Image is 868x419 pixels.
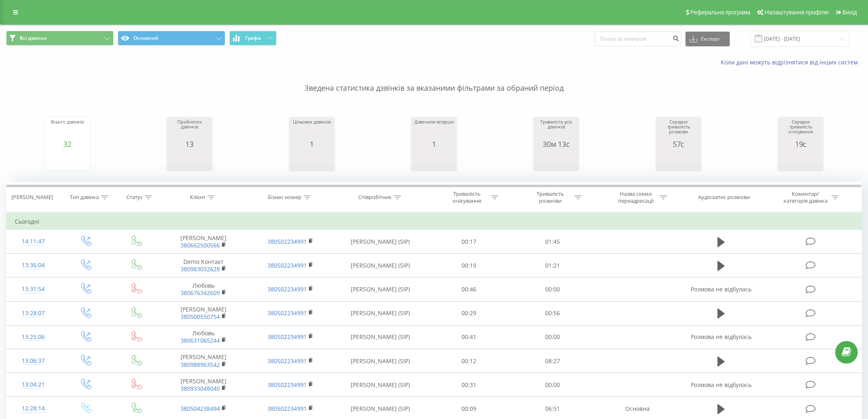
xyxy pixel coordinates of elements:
span: Розмова не відбулась [691,285,752,293]
a: 380502234991 [267,238,307,245]
div: Середня тривалість розмови [658,119,699,140]
a: 380502234991 [267,261,307,269]
p: Зведена статистика дзвінків за вказаними фільтрами за обраний період [6,66,862,94]
button: Всі дзвінки [6,31,114,46]
div: Дзвонили вперше [414,119,454,140]
a: 380933048040 [180,385,220,392]
a: Коли дані можуть відрізнятися вiд інших систем [721,58,862,66]
td: Любовь [160,277,247,301]
span: Розмова не відбулась [691,381,752,389]
td: [PERSON_NAME] (SIP) [333,349,427,373]
span: Налаштування профілю [765,9,829,16]
td: [PERSON_NAME] (SIP) [333,254,427,277]
div: Коментар/категорія дзвінка [781,190,829,204]
button: Експорт [685,32,730,46]
td: 01:21 [511,254,594,277]
td: [PERSON_NAME] (SIP) [333,277,427,301]
td: 00:17 [427,230,511,254]
div: 32 [51,140,84,148]
a: 380983032628 [180,265,220,273]
a: 380502234991 [267,357,307,365]
a: 380502234991 [267,309,307,317]
div: Бізнес номер [268,194,302,201]
td: 00:00 [511,373,594,397]
div: Тривалість розмови [528,190,572,204]
td: 00:12 [427,349,511,373]
td: [PERSON_NAME] (SIP) [333,373,427,397]
td: 00:00 [511,277,594,301]
td: 00:56 [511,301,594,325]
div: 13:28:07 [15,305,52,321]
button: Графік [229,31,276,46]
td: 08:27 [511,349,594,373]
a: 380502234991 [267,333,307,341]
td: Demo Контакт [160,254,247,277]
a: 380502234991 [267,405,307,412]
div: 1 [414,140,454,148]
a: 380502234991 [267,381,307,389]
div: 57с [658,140,699,148]
td: [PERSON_NAME] [160,349,247,373]
div: [PERSON_NAME] [11,194,53,201]
div: Назва схеми переадресації [614,190,658,204]
div: 14:11:47 [15,234,52,250]
a: 380676342609 [180,289,220,297]
td: [PERSON_NAME] (SIP) [333,325,427,349]
a: 380504238494 [180,405,220,412]
td: 00:41 [427,325,511,349]
td: 00:46 [427,277,511,301]
td: [PERSON_NAME] (SIP) [333,301,427,325]
div: Тип дзвінка [70,194,99,201]
div: 13:36:04 [15,257,52,273]
a: 380662500566 [180,241,220,249]
span: Вихід [843,9,857,16]
button: Основний [118,31,225,46]
div: 13:06:37 [15,353,52,369]
span: Реферальна програма [690,9,751,16]
div: Співробітник [358,194,392,201]
span: Графік [245,35,261,41]
td: 00:31 [427,373,511,397]
div: Цільових дзвінків [293,119,331,140]
div: Клієнт [190,194,206,201]
div: 13:04:21 [15,377,52,393]
a: 380988963542 [180,361,220,369]
td: 00:19 [427,254,511,277]
td: [PERSON_NAME] [160,230,247,254]
td: [PERSON_NAME] (SIP) [333,230,427,254]
td: Сьогодні [7,213,862,230]
div: Всього дзвінків [51,119,84,140]
td: [PERSON_NAME] [160,373,247,397]
td: 00:00 [511,325,594,349]
td: 01:45 [511,230,594,254]
div: 1 [293,140,331,148]
div: Тривалість очікування [445,190,489,204]
div: Тривалість усіх дзвінків [536,119,577,140]
div: 13:31:54 [15,281,52,297]
div: Прийнятих дзвінків [169,119,210,140]
td: [PERSON_NAME] [160,301,247,325]
a: 380631065244 [180,337,220,344]
div: Аудіозапис розмови [698,194,750,201]
a: 380500550754 [180,313,220,321]
td: Любовь [160,325,247,349]
div: 13:25:06 [15,329,52,345]
td: 00:29 [427,301,511,325]
div: 30м 13с [536,140,577,148]
span: Всі дзвінки [20,35,47,41]
div: 12:28:14 [15,401,52,417]
input: Пошук за номером [594,32,681,46]
a: 380502234991 [267,285,307,293]
div: 19с [780,140,821,148]
div: 13 [169,140,210,148]
div: Середня тривалість очікування [780,119,821,140]
span: Розмова не відбулась [691,333,752,341]
div: Статус [126,194,143,201]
